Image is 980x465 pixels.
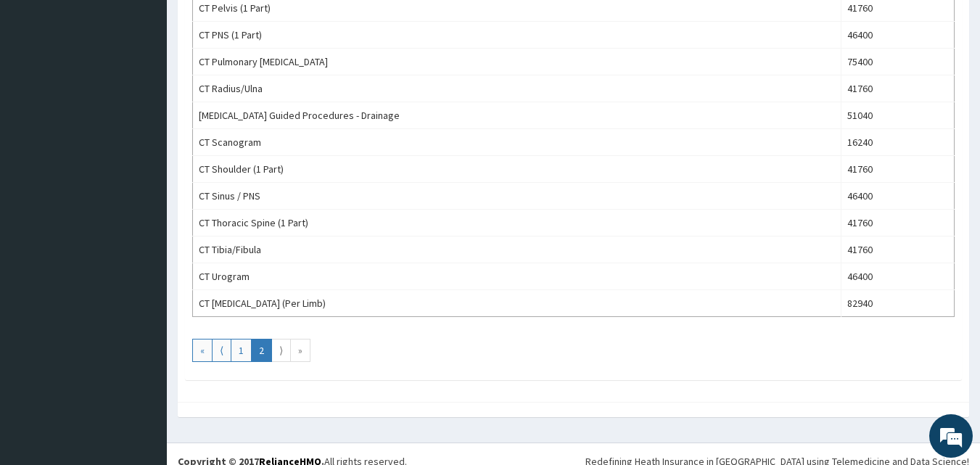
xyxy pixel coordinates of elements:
td: CT Shoulder (1 Part) [193,156,841,183]
a: Go to previous page [212,339,231,362]
td: [MEDICAL_DATA] Guided Procedures - Drainage [193,102,841,129]
td: CT Pulmonary [MEDICAL_DATA] [193,49,841,75]
td: CT Thoracic Spine (1 Part) [193,210,841,236]
div: Minimize live chat window [238,7,273,42]
td: CT Sinus / PNS [193,183,841,210]
a: Go to page number 1 [231,339,252,362]
td: CT Urogram [193,263,841,290]
td: 41760 [841,75,954,102]
td: 51040 [841,102,954,129]
td: 46400 [841,183,954,210]
td: CT PNS (1 Part) [193,22,841,49]
td: 46400 [841,22,954,49]
a: Go to first page [192,339,213,362]
td: 46400 [841,263,954,290]
a: Go to page number 2 [251,339,272,362]
div: Chat with us now [75,81,244,100]
td: 82940 [841,290,954,317]
td: CT Tibia/Fibula [193,236,841,263]
a: Go to next page [271,339,291,362]
td: 41760 [841,156,954,183]
a: Go to last page [290,339,310,362]
td: 75400 [841,49,954,75]
textarea: Type your message and hit 'Enter' [7,310,276,361]
td: 41760 [841,236,954,263]
td: CT Radius/Ulna [193,75,841,102]
td: CT [MEDICAL_DATA] (Per Limb) [193,290,841,317]
img: d_794563401_company_1708531726252_794563401 [27,73,59,109]
span: We're online! [84,140,200,287]
td: 41760 [841,210,954,236]
td: 16240 [841,129,954,156]
td: CT Scanogram [193,129,841,156]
